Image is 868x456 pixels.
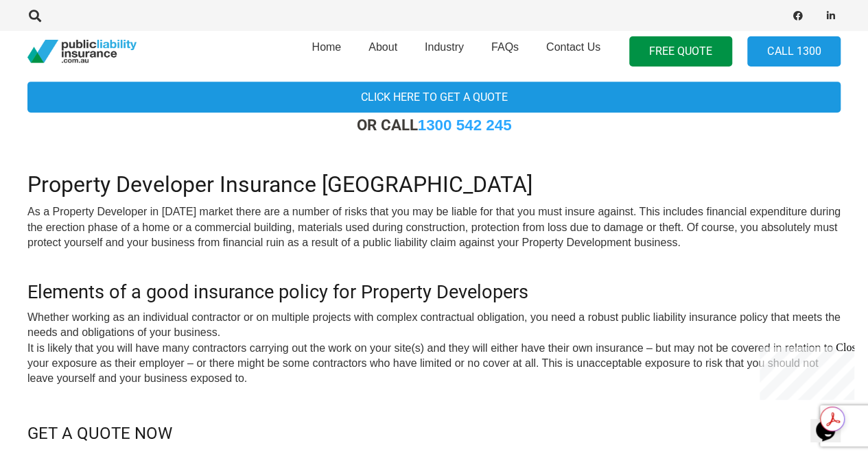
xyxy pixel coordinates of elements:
span: Home [312,41,341,53]
a: LinkedIn [821,6,841,25]
iframe: chat widget [754,341,854,400]
a: Search [21,10,49,22]
a: Click here to get a quote [27,82,841,112]
h4: GET A QUOTE NOW [27,407,841,444]
a: 1300 542 245 [418,117,512,134]
div: Chat live with an agent now!Close [5,5,95,99]
a: Contact Us [532,27,614,76]
span: About [368,41,397,53]
a: FREE QUOTE [629,36,732,67]
p: As a Property Developer in [DATE] market there are a number of risks that you may be liable for t... [27,204,841,250]
strong: OR CALL [357,116,512,134]
span: Contact Us [546,41,600,53]
a: Industry [411,27,478,76]
span: FAQs [491,41,519,53]
p: Whether working as an individual contractor or on multiple projects with complex contractual obli... [27,310,841,387]
a: Facebook [788,6,808,25]
a: pli_logotransparent [27,40,137,64]
iframe: chat widget [810,401,854,442]
h3: Elements of a good insurance policy for Property Developers [27,265,841,304]
a: FAQs [478,27,532,76]
a: Call 1300 [747,36,841,67]
a: About [355,27,411,76]
span: Industry [425,41,464,53]
h2: Property Developer Insurance [GEOGRAPHIC_DATA] [27,155,841,197]
a: Home [298,27,355,76]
